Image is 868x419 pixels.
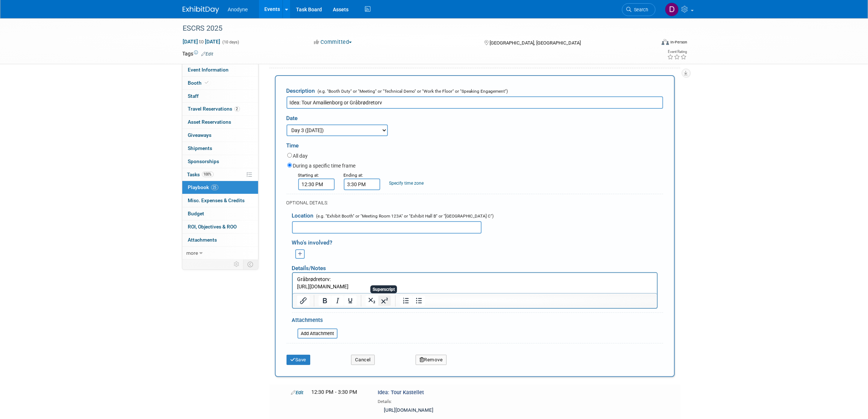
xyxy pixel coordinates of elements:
label: During a specific time frame [293,162,356,169]
span: 25 [211,185,218,190]
a: Shipments [182,142,258,155]
span: (e.g. "Exhibit Booth" or "Meeting Room 123A" or "Exhibit Hall B" or "[GEOGRAPHIC_DATA] C") [315,214,494,219]
div: ESCRS 2025 [180,22,645,35]
span: (10 days) [222,40,240,45]
a: Specify time zone [389,181,424,186]
button: Save [287,355,311,365]
span: Idea: Tour Kastellet [378,389,424,396]
span: to [198,39,205,45]
span: [DATE] [DATE] [183,38,221,45]
div: Time [287,136,663,151]
input: Start Time [298,178,335,190]
button: Remove [416,355,447,365]
span: Misc. Expenses & Credits [188,197,245,203]
a: Booth [182,77,258,89]
div: In-Person [670,39,687,45]
div: Details: [378,396,565,405]
a: Travel Reservations2 [182,103,258,115]
span: Search [632,7,649,12]
span: Budget [188,211,205,216]
button: Underline [344,296,356,306]
td: Toggle Event Tabs [243,260,258,269]
a: Asset Reservations [182,116,258,128]
span: Asset Reservations [188,119,231,125]
iframe: Rich Text Area [293,273,657,293]
button: Cancel [351,355,375,365]
a: Edit [202,51,214,57]
span: Sponsorships [188,158,219,164]
button: Committed [311,38,355,46]
div: [URL][DOMAIN_NAME] [378,405,565,417]
label: All day [293,152,308,159]
div: Who's involved? [292,235,663,247]
a: Attachments [182,234,258,246]
span: Giveaways [188,132,212,138]
a: more [182,247,258,260]
span: (e.g. "Booth Duty" or "Meeting" or "Technical Demo" or "Work the Floor" or "Speaking Engagement") [316,89,508,94]
div: Event Rating [667,50,687,54]
button: Subscript [365,296,378,306]
span: Playbook [188,184,218,190]
td: Tags [183,50,214,57]
a: Giveaways [182,129,258,142]
td: Personalize Event Tab Strip [231,260,244,269]
span: Description [287,88,315,94]
button: Insert/edit link [297,296,310,306]
span: more [187,250,198,256]
img: Format-Inperson.png [662,39,669,45]
button: Bold [318,296,331,306]
span: Attachments [188,237,217,243]
button: Superscript [378,296,390,306]
a: Playbook25 [182,181,258,194]
div: Event Format [612,38,688,49]
small: Starting at: [298,173,319,178]
span: 12:30 PM - 3:30 PM [312,389,358,395]
a: Event Information [182,64,258,76]
span: Anodyne [228,7,248,12]
span: Location [292,212,314,219]
i: Booth reservation complete [205,81,209,85]
span: Staff [188,93,199,99]
span: [GEOGRAPHIC_DATA], [GEOGRAPHIC_DATA] [490,40,581,46]
a: Sponsorships [182,155,258,168]
a: Search [622,3,655,16]
div: Details/Notes [292,259,658,272]
div: OPTIONAL DETAILS: [287,200,663,206]
span: Tasks [187,172,214,177]
div: Attachments [292,316,338,326]
span: 2 [234,106,240,112]
img: ExhibitDay [183,6,219,14]
a: Staff [182,90,258,103]
small: Ending at: [344,173,363,178]
span: 100% [202,172,214,177]
span: Shipments [188,145,213,151]
button: Italic [331,296,343,306]
img: Dawn Jozwiak [665,3,679,16]
a: Budget [182,207,258,220]
a: ROI, Objectives & ROO [182,220,258,233]
span: ROI, Objectives & ROO [188,224,237,230]
div: Date [287,109,437,124]
a: Misc. Expenses & Credits [182,194,258,207]
span: Event Information [188,67,229,73]
button: Numbered list [400,296,412,306]
button: Bullet list [412,296,425,306]
a: Edit [291,390,304,395]
input: End Time [344,178,380,190]
span: Travel Reservations [188,106,240,112]
span: Booth [188,80,210,86]
a: Tasks100% [182,168,258,181]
